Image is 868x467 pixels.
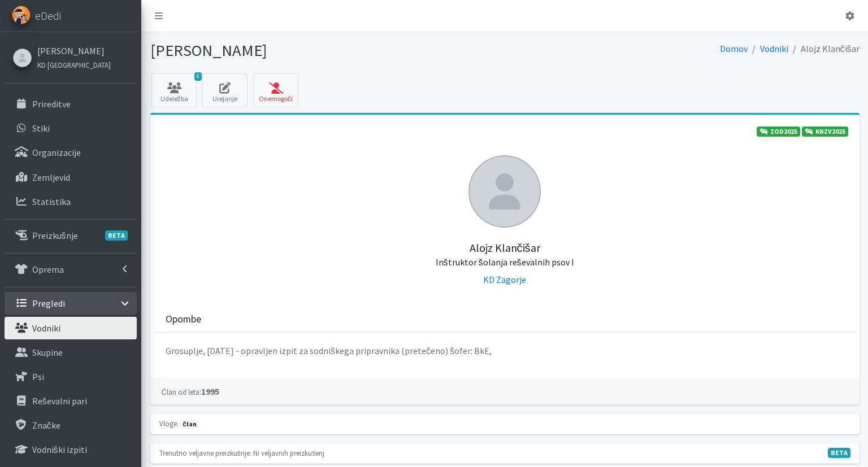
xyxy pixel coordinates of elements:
[483,274,526,285] a: KD Zagorje
[162,228,848,268] h5: Alojz Klančišar
[828,448,850,458] span: V fazi razvoja
[32,420,60,431] p: Značke
[32,322,60,334] p: Vodniki
[5,117,137,139] a: Stiki
[37,60,111,69] small: KD [GEOGRAPHIC_DATA]
[32,298,65,309] p: Pregledi
[150,41,501,60] h1: [PERSON_NAME]
[35,7,61,24] span: eDedi
[180,419,199,429] span: član
[5,414,137,437] a: Značke
[32,98,71,110] p: Prireditve
[162,387,201,396] small: Član od leta:
[253,73,298,107] button: Onemogoči
[151,73,197,107] a: 6 Udeležba
[32,347,63,358] p: Skupine
[802,126,848,137] a: KNZV2025
[5,258,137,281] a: Oprema
[5,190,137,213] a: Statistika
[5,341,137,364] a: Skupine
[105,230,128,241] span: BETA
[12,6,31,24] img: eDedi
[32,264,64,275] p: Oprema
[194,72,202,81] span: 6
[760,43,788,54] a: Vodniki
[32,230,78,241] p: Preizkušnje
[5,292,137,315] a: Pregledi
[32,172,70,183] p: Zemljevid
[159,419,179,428] small: Vloge:
[788,41,860,57] li: Alojz Klančišar
[436,256,574,268] small: Inštruktor šolanja reševalnih psov I
[166,344,844,357] p: Grosuplje, [DATE] - opravljen izpit za sodniškega pripravnika (pretečeno) šofer: BkE,
[37,44,111,58] a: [PERSON_NAME]
[32,444,87,455] p: Vodniški izpiti
[253,448,324,457] small: Ni veljavnih preizkušenj
[5,224,137,247] a: PreizkušnjeBETA
[32,395,87,407] p: Reševalni pari
[5,438,137,461] a: Vodniški izpiti
[32,371,44,382] p: Psi
[5,365,137,388] a: Psi
[37,58,111,71] a: KD [GEOGRAPHIC_DATA]
[166,313,201,325] h3: Opombe
[5,141,137,164] a: Organizacije
[5,166,137,189] a: Zemljevid
[202,73,248,107] a: Urejanje
[720,43,748,54] a: Domov
[5,317,137,339] a: Vodniki
[5,93,137,115] a: Prireditve
[32,196,71,207] p: Statistika
[5,390,137,412] a: Reševalni pari
[32,147,81,158] p: Organizacije
[159,448,251,457] small: Trenutno veljavne preizkušnje:
[32,123,50,134] p: Stiki
[757,126,800,137] a: ZOD2025
[162,386,219,397] strong: 1995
